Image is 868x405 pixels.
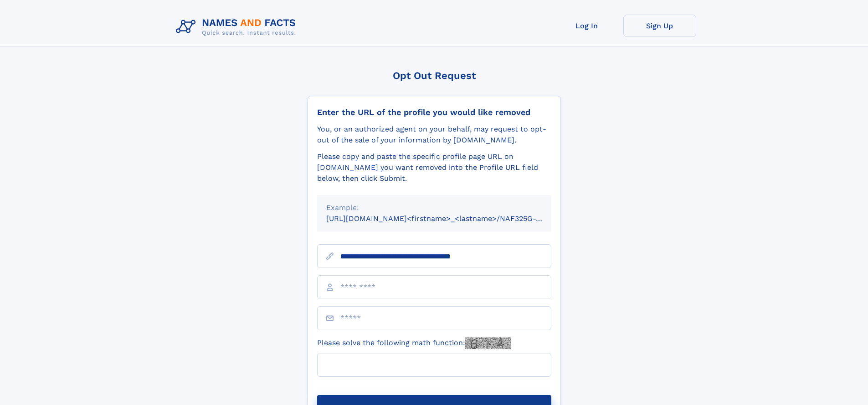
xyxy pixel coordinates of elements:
div: Enter the URL of the profile you would like removed [317,107,551,117]
a: Log In [550,15,623,37]
div: Please copy and paste the specific profile page URL on [DOMAIN_NAME] you want removed into the Pr... [317,151,551,184]
div: Example: [326,202,542,213]
div: Opt Out Request [308,70,561,81]
img: Logo Names and Facts [172,15,303,39]
div: You, or an authorized agent on your behalf, may request to opt-out of the sale of your informatio... [317,124,551,146]
label: Please solve the following math function: [317,337,511,349]
a: Sign Up [623,15,696,37]
small: [URL][DOMAIN_NAME]<firstname>_<lastname>/NAF325G-xxxxxxxx [326,214,569,223]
